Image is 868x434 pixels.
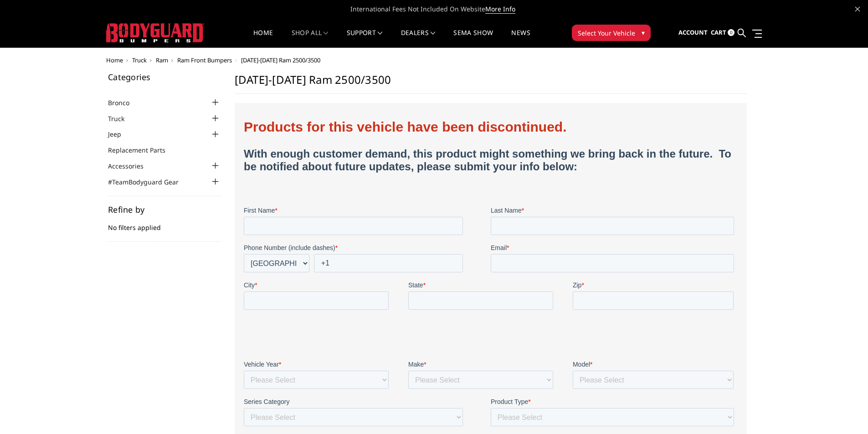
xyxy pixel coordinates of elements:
a: shop all [292,30,329,47]
a: News [511,30,530,47]
h5: Categories [108,73,221,81]
a: #TeamBodyguard Gear [108,177,190,187]
span: Zip [329,169,338,177]
a: Home [106,56,123,64]
a: Truck [108,114,136,123]
span: Model [329,249,346,256]
a: Home [253,30,273,47]
a: Cart 0 [711,20,734,45]
span: Email [247,132,263,139]
span: State [164,169,180,177]
a: Jeep [108,129,133,139]
img: BODYGUARD BUMPERS [106,23,204,42]
span: Make [164,249,180,256]
span: 0 [728,29,734,36]
a: Ram [156,56,168,64]
span: Product Type [247,286,284,293]
span: Account [678,28,708,36]
span: . [2,234,4,241]
a: Truck [132,56,147,64]
a: Bronco [108,98,141,107]
h1: [DATE]-[DATE] Ram 2500/3500 [235,73,747,94]
a: Accessories [108,161,155,171]
a: Account [678,20,708,45]
a: Replacement Parts [108,145,177,155]
span: ▾ [642,28,645,37]
a: SEMA Show [453,30,493,47]
button: Select Your Vehicle [572,25,651,41]
a: Ram Front Bumpers [177,56,232,64]
span: Cart [711,28,726,36]
span: [DATE]-[DATE] Ram 2500/3500 [241,56,320,64]
h5: Refine by [108,205,221,214]
span: Select Your Vehicle [578,28,635,38]
div: No filters applied [108,205,221,242]
a: More Info [485,5,515,14]
a: Support [347,30,383,47]
a: Dealers [401,30,436,47]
